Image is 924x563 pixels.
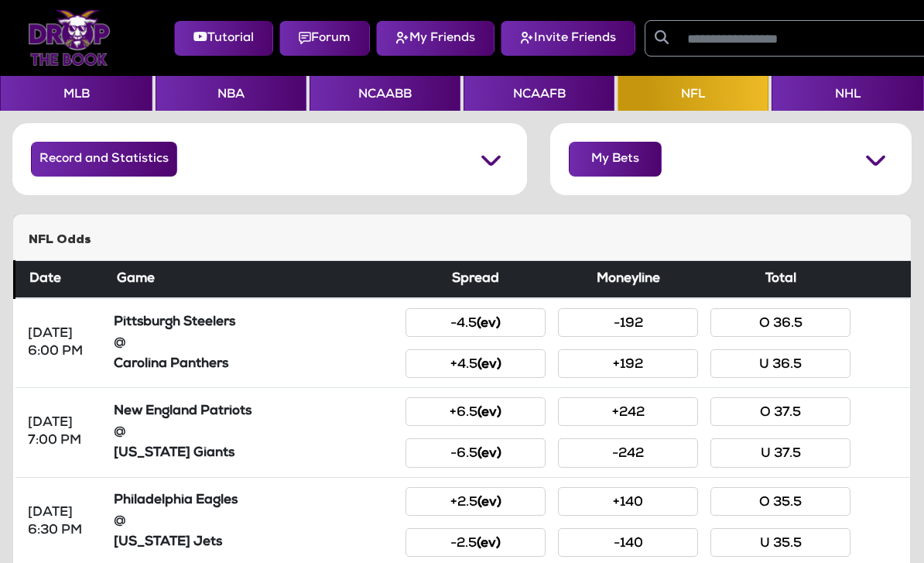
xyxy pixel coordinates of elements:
button: -140 [558,528,698,557]
small: (ev) [477,407,501,420]
button: -6.5(ev) [406,438,546,467]
button: NHL [772,76,924,111]
button: -242 [558,438,698,467]
strong: New England Patriots [114,405,252,418]
button: -2.5(ev) [406,528,546,557]
div: [DATE] 6:30 PM [28,504,95,540]
button: NCAAFB [464,76,614,111]
div: [DATE] 6:00 PM [28,325,95,361]
button: NFL [618,76,768,111]
div: @ [114,513,394,530]
small: (ev) [477,448,501,461]
button: My Friends [376,21,495,56]
button: -4.5(ev) [406,308,546,337]
th: Spread [399,261,552,299]
h5: NFL Odds [29,233,895,248]
button: +140 [558,487,698,516]
button: +4.5(ev) [406,349,546,378]
strong: Philadelphia Eagles [114,494,238,507]
button: -192 [558,308,698,337]
img: Logo [28,10,111,66]
small: (ev) [477,318,501,331]
button: Forum [279,21,370,56]
th: Total [704,261,857,299]
strong: Pittsburgh Steelers [114,316,235,329]
button: +2.5(ev) [406,487,546,516]
small: (ev) [477,537,501,551]
button: O 36.5 [710,308,850,337]
strong: Carolina Panthers [114,358,228,371]
button: +242 [558,397,698,426]
strong: [US_STATE] Giants [114,447,234,460]
button: U 37.5 [710,438,850,467]
button: U 35.5 [710,528,850,557]
button: +192 [558,349,698,378]
th: Game [108,261,400,299]
button: Record and Statistics [31,142,177,177]
th: Date [15,261,108,299]
button: +6.5(ev) [406,397,546,426]
button: NBA [156,76,306,111]
button: Tutorial [174,21,273,56]
button: NCAABB [310,76,460,111]
button: O 35.5 [710,487,850,516]
button: My Bets [569,142,662,177]
small: (ev) [477,359,501,372]
th: Moneyline [552,261,704,299]
div: @ [114,335,394,352]
small: (ev) [477,496,501,510]
strong: [US_STATE] Jets [114,536,222,549]
button: Invite Friends [501,21,635,56]
button: U 36.5 [710,349,850,378]
button: O 37.5 [710,397,850,426]
div: [DATE] 7:00 PM [28,414,95,450]
div: @ [114,424,394,441]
